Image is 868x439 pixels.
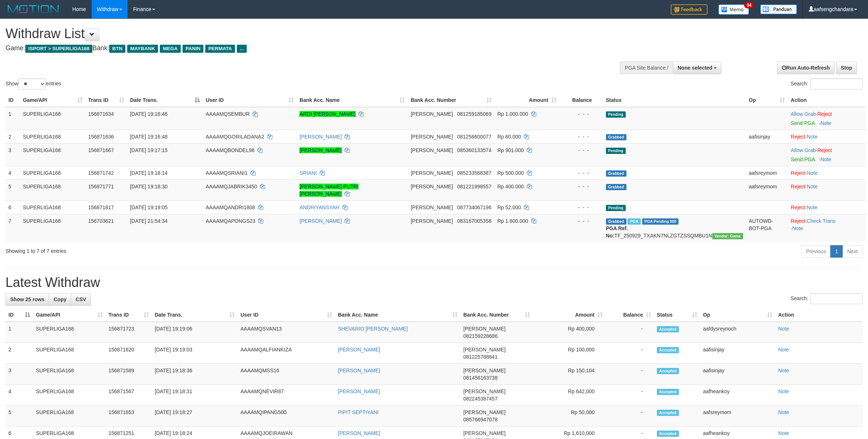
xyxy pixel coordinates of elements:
[130,111,168,117] span: [DATE] 19:16:46
[533,364,606,385] td: Rp 150,104
[746,93,788,107] th: Op: activate to sort column ascending
[791,134,805,140] a: Reject
[338,347,380,353] a: [PERSON_NAME]
[299,111,355,117] a: ARDI [PERSON_NAME]
[183,45,203,53] span: PANIN
[562,183,600,190] div: - - -
[238,364,335,385] td: AAAAMQMSS16
[807,170,818,176] a: Note
[463,354,497,360] span: Copy 081225788841 to clipboard
[206,218,255,224] span: AAAAMQAPONGS23
[791,111,816,117] a: Allow Grab
[463,388,505,394] span: [PERSON_NAME]
[457,134,491,140] span: Copy 081256600077 to clipboard
[33,406,106,427] td: SUPERLIGA168
[130,218,168,224] span: [DATE] 21:54:34
[778,409,789,415] a: Note
[130,184,168,189] span: [DATE] 19:18:30
[152,322,238,343] td: [DATE] 19:19:06
[411,170,453,176] span: [PERSON_NAME]
[778,388,789,394] a: Note
[127,45,158,53] span: MAYBANK
[842,245,863,258] a: Next
[700,308,775,322] th: Op: activate to sort column ascending
[678,65,713,71] span: None selected
[788,180,865,200] td: ·
[562,204,600,211] div: - - -
[54,296,66,302] span: Copy
[700,322,775,343] td: aafdysreynoch
[411,184,453,189] span: [PERSON_NAME]
[299,218,342,224] a: [PERSON_NAME]
[463,396,497,402] span: Copy 082245387457 to clipboard
[463,333,497,339] span: Copy 082159228686 to clipboard
[810,293,863,304] input: Search:
[5,308,33,322] th: ID: activate to sort column descending
[562,133,600,140] div: - - -
[106,343,152,364] td: 156871620
[788,200,865,214] td: ·
[603,93,746,107] th: Status
[238,385,335,406] td: AAAAMQNEVIR87
[49,293,71,306] a: Copy
[335,308,460,322] th: Bank Acc. Name: activate to sort column ascending
[130,147,168,153] span: [DATE] 19:17:15
[791,170,805,176] a: Reject
[20,166,85,180] td: SUPERLIGA168
[562,217,600,225] div: - - -
[33,385,106,406] td: SUPERLIGA168
[33,308,106,322] th: Game/API: activate to sort column ascending
[299,184,358,197] a: [PERSON_NAME] PUTRI [PERSON_NAME]
[463,326,505,332] span: [PERSON_NAME]
[5,406,33,427] td: 5
[88,184,114,189] span: 156871771
[494,93,559,107] th: Amount: activate to sort column ascending
[497,147,524,153] span: Rp 901.000
[297,93,408,107] th: Bank Acc. Name: activate to sort column ascending
[497,134,521,140] span: Rp 60.000
[130,170,168,176] span: [DATE] 19:18:14
[5,107,20,130] td: 1
[700,406,775,427] td: aafsreymom
[152,343,238,364] td: [DATE] 19:19:03
[497,170,524,176] span: Rp 500.000
[820,156,831,162] a: Note
[5,343,33,364] td: 2
[160,45,181,53] span: MEGA
[206,134,264,140] span: AAAAMQGORILADANA2
[18,78,46,89] select: Showentries
[5,166,20,180] td: 4
[5,244,356,255] div: Showing 1 to 7 of 7 entries
[5,275,863,290] h1: Latest Withdraw
[606,385,654,406] td: -
[533,308,606,322] th: Amount: activate to sort column ascending
[20,130,85,143] td: SUPERLIGA168
[791,218,805,224] a: Reject
[746,214,788,242] td: AUTOWD-BOT-PGA
[457,204,491,210] span: Copy 087734067196 to clipboard
[5,180,20,200] td: 5
[778,368,789,373] a: Note
[88,147,114,153] span: 156871667
[463,368,505,373] span: [PERSON_NAME]
[657,389,679,395] span: Accepted
[10,296,44,302] span: Show 25 rows
[657,368,679,374] span: Accepted
[5,26,571,41] h1: Withdraw List
[299,204,339,210] a: ANDRIYANSYAH
[237,45,247,53] span: ...
[788,130,865,143] td: ·
[497,184,524,189] span: Rp 400.000
[106,406,152,427] td: 156871653
[791,293,863,304] label: Search:
[830,245,843,258] a: 1
[5,78,61,89] label: Show entries
[106,385,152,406] td: 156871567
[25,45,92,53] span: ISPORT > SUPERLIGA168
[20,180,85,200] td: SUPERLIGA168
[642,218,679,225] span: PGA Pending
[533,385,606,406] td: Rp 642,000
[657,410,679,416] span: Accepted
[606,111,626,118] span: Pending
[817,111,832,117] a: Reject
